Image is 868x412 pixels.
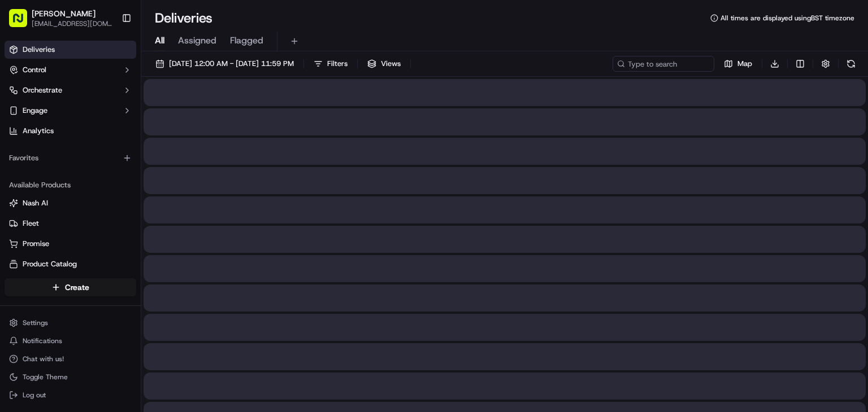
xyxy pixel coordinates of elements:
button: Orchestrate [5,81,136,99]
a: Promise [9,239,132,249]
div: Available Products [5,176,136,194]
span: Toggle Theme [23,372,68,382]
button: Control [5,61,136,79]
button: Notifications [5,333,136,349]
button: [PERSON_NAME] [32,8,96,19]
button: Map [719,56,757,72]
button: Fleet [5,214,136,233]
button: Refresh [843,56,859,72]
a: Nash AI [9,198,132,208]
span: Settings [23,318,48,327]
button: Log out [5,387,136,403]
span: [DATE] 12:00 AM - [DATE] 11:59 PM [169,59,294,69]
button: Create [5,278,136,296]
span: Promise [23,239,49,249]
span: Product Catalog [23,259,77,269]
button: Engage [5,102,136,120]
button: Views [362,56,406,72]
span: Deliveries [23,45,55,55]
span: Control [23,65,46,75]
span: Log out [23,391,46,400]
span: Assigned [178,34,216,47]
button: Filters [309,56,353,72]
button: [PERSON_NAME][EMAIL_ADDRESS][DOMAIN_NAME] [5,5,117,32]
span: Engage [23,106,47,116]
span: Fleet [23,218,39,229]
span: Notifications [23,336,62,345]
span: Create [65,282,89,293]
button: Promise [5,235,136,253]
a: Product Catalog [9,259,132,269]
span: Analytics [23,126,54,136]
span: All [155,34,164,47]
button: [DATE] 12:00 AM - [DATE] 11:59 PM [150,56,299,72]
span: Views [381,59,401,69]
button: Product Catalog [5,255,136,273]
span: Orchestrate [23,85,62,95]
span: Flagged [230,34,263,47]
a: Fleet [9,218,132,229]
span: Filters [327,59,348,69]
button: Toggle Theme [5,369,136,385]
button: Chat with us! [5,351,136,367]
span: Chat with us! [23,354,64,363]
h1: Deliveries [155,9,212,27]
div: Favorites [5,149,136,167]
button: [EMAIL_ADDRESS][DOMAIN_NAME] [32,19,112,28]
button: Nash AI [5,194,136,212]
a: Analytics [5,122,136,140]
a: Deliveries [5,41,136,59]
input: Type to search [613,56,714,72]
span: Map [737,59,752,69]
span: Nash AI [23,198,48,208]
button: Settings [5,315,136,331]
span: All times are displayed using BST timezone [721,14,854,23]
